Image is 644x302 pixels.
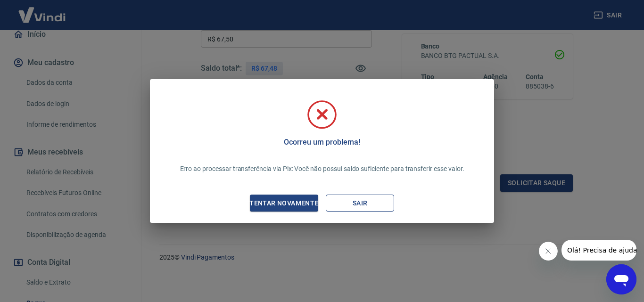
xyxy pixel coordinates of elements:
[326,195,394,212] button: Sair
[250,195,318,212] button: Tentar novamente
[561,240,636,261] iframe: Mensagem da empresa
[6,7,79,14] span: Olá! Precisa de ajuda?
[539,242,558,261] iframe: Fechar mensagem
[238,197,330,209] div: Tentar novamente
[606,264,636,294] iframe: Botão para abrir a janela de mensagens
[284,138,360,147] h5: Ocorreu um problema!
[180,164,464,174] p: Erro ao processar transferência via Pix: Você não possui saldo suficiente para transferir esse va...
